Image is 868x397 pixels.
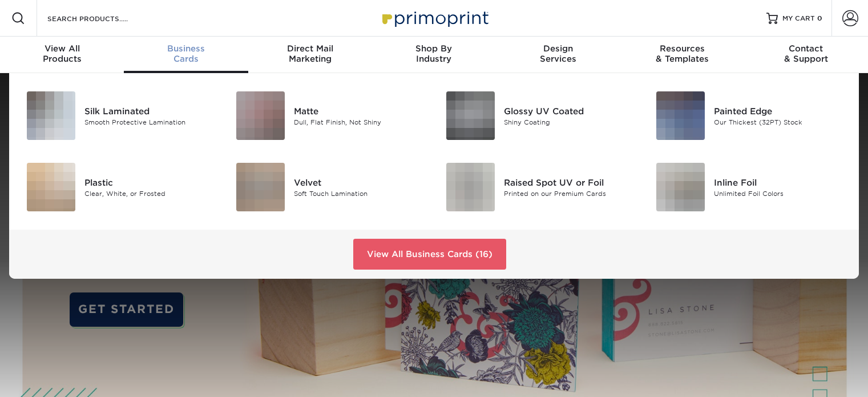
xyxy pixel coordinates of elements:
div: Glossy UV Coated [504,105,635,117]
div: Soft Touch Lamination [294,189,425,198]
a: DesignServices [496,37,620,73]
img: Painted Edge Business Cards [656,91,705,140]
span: 0 [817,14,822,22]
img: Silk Laminated Business Cards [27,91,75,140]
a: Velvet Business Cards Velvet Soft Touch Lamination [233,158,426,216]
div: Our Thickest (32PT) Stock [714,117,845,127]
span: MY CART [782,14,815,23]
a: View All Business Cards (16) [353,239,506,270]
div: Matte [294,105,425,117]
div: Plastic [84,176,216,189]
div: Smooth Protective Lamination [84,117,216,127]
div: Silk Laminated [84,105,216,117]
span: Shop By [372,43,496,54]
a: Raised Spot UV or Foil Business Cards Raised Spot UV or Foil Printed on our Premium Cards [443,158,636,216]
div: Velvet [294,176,425,189]
div: & Templates [620,43,744,64]
input: SEARCH PRODUCTS..... [46,11,158,25]
img: Plastic Business Cards [27,163,75,211]
a: Resources& Templates [620,37,744,73]
div: & Support [744,43,868,64]
img: Primoprint [377,6,491,30]
div: Printed on our Premium Cards [504,189,635,198]
div: Industry [372,43,496,64]
span: Design [496,43,620,54]
div: Clear, White, or Frosted [84,189,216,198]
img: Matte Business Cards [236,91,285,140]
div: Inline Foil [714,176,845,189]
img: Glossy UV Coated Business Cards [446,91,495,140]
a: BusinessCards [124,37,248,73]
span: Business [124,43,248,54]
a: Silk Laminated Business Cards Silk Laminated Smooth Protective Lamination [23,87,216,145]
div: Marketing [248,43,372,64]
div: Shiny Coating [504,117,635,127]
a: Painted Edge Business Cards Painted Edge Our Thickest (32PT) Stock [652,87,845,145]
span: Resources [620,43,744,54]
img: Velvet Business Cards [236,163,285,211]
a: Direct MailMarketing [248,37,372,73]
a: Plastic Business Cards Plastic Clear, White, or Frosted [23,158,216,216]
img: Raised Spot UV or Foil Business Cards [446,163,495,211]
div: Raised Spot UV or Foil [504,176,635,189]
div: Services [496,43,620,64]
span: Contact [744,43,868,54]
a: Glossy UV Coated Business Cards Glossy UV Coated Shiny Coating [443,87,636,145]
img: Inline Foil Business Cards [656,163,705,211]
a: Matte Business Cards Matte Dull, Flat Finish, Not Shiny [233,87,426,145]
a: Contact& Support [744,37,868,73]
span: Direct Mail [248,43,372,54]
div: Cards [124,43,248,64]
div: Unlimited Foil Colors [714,189,845,198]
div: Dull, Flat Finish, Not Shiny [294,117,425,127]
div: Painted Edge [714,105,845,117]
a: Inline Foil Business Cards Inline Foil Unlimited Foil Colors [652,158,845,216]
a: Shop ByIndustry [372,37,496,73]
